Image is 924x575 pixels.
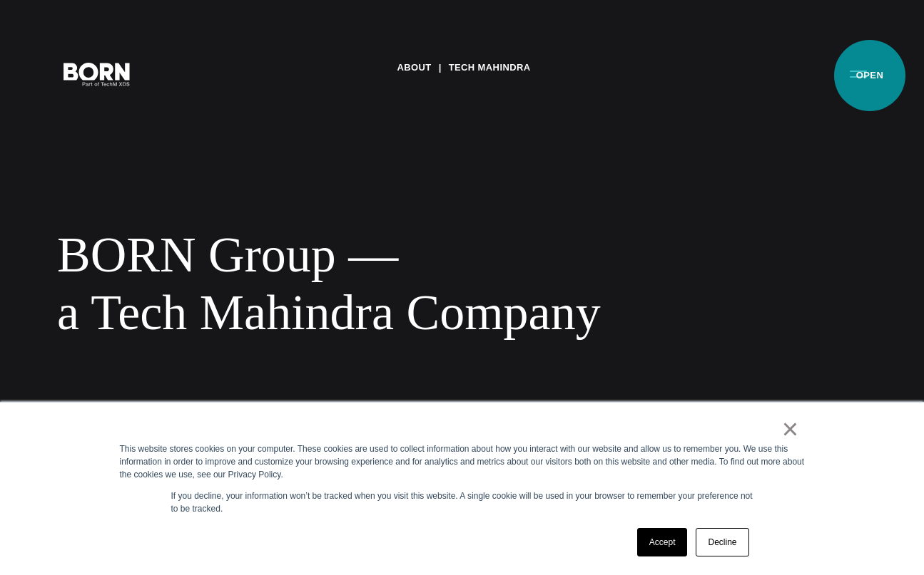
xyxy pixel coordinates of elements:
[841,58,875,88] button: Open
[171,489,753,515] p: If you decline, your information won’t be tracked when you visit this website. A single cookie wi...
[449,57,531,78] a: Tech Mahindra
[782,423,799,435] a: ×
[120,442,805,481] div: This website stores cookies on your computer. These cookies are used to collect information about...
[696,528,748,556] a: Decline
[57,226,867,342] div: BORN Group — a Tech Mahindra Company
[637,528,688,556] a: Accept
[397,57,431,78] a: About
